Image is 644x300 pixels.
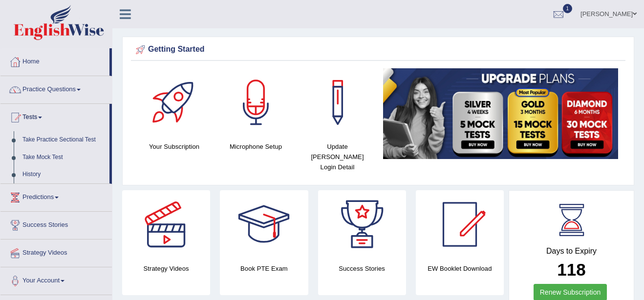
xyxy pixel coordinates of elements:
a: History [18,166,109,183]
a: Strategy Videos [0,240,112,264]
a: Take Practice Sectional Test [18,131,109,149]
div: Getting Started [133,42,623,57]
h4: Your Subscription [138,141,210,152]
h4: Microphone Setup [220,141,292,152]
h4: Strategy Videos [122,263,210,274]
a: Success Stories [0,212,112,236]
h4: EW Booklet Download [416,263,504,274]
a: Predictions [0,184,112,208]
h4: Book PTE Exam [220,263,308,274]
img: small5.jpg [383,68,618,159]
a: Take Mock Test [18,149,109,166]
h4: Days to Expiry [520,247,623,256]
h4: Update [PERSON_NAME] Login Detail [301,141,373,172]
a: Tests [0,104,109,128]
span: 1 [563,4,573,13]
b: 118 [557,260,585,279]
h4: Success Stories [318,263,406,274]
a: Your Account [0,267,112,292]
a: Practice Questions [0,76,112,100]
a: Home [0,48,109,73]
